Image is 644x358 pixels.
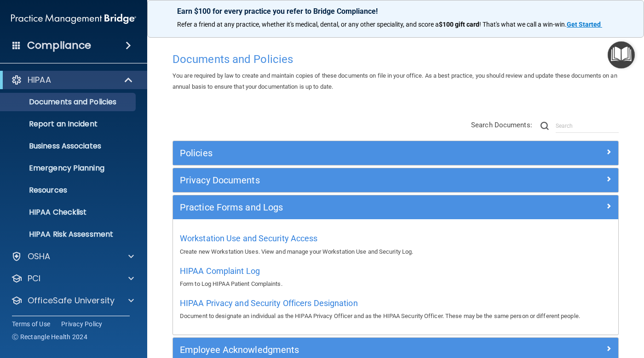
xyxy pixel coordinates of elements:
button: Open Resource Center [608,41,635,68]
span: Search Documents: [471,121,532,129]
a: Privacy Policy [61,319,103,329]
a: HIPAA Privacy and Security Officers Designation [180,301,358,307]
img: ic-search.3b580494.png [540,122,549,130]
p: Resources [6,186,132,195]
a: Policies [180,146,611,160]
input: Search [556,119,619,133]
p: OfficeSafe University [28,295,115,306]
a: Practice Forms and Logs [180,200,611,215]
h4: Documents and Policies [172,53,619,65]
p: Create new Workstation Uses. View and manage your Workstation Use and Security Log. [180,246,611,257]
a: Workstation Use and Security Access [180,236,318,243]
p: Form to Log HIPAA Patient Complaints. [180,278,611,290]
span: Ⓒ Rectangle Health 2024 [12,332,87,341]
span: ! That's what we call a win-win. [479,21,567,28]
strong: $100 gift card [439,21,479,28]
span: HIPAA Complaint Log [180,266,260,276]
p: Documents and Policies [6,97,132,107]
p: Business Associates [6,142,132,151]
a: Employee Acknowledgments [180,342,611,357]
strong: Get Started [567,21,601,28]
p: Earn $100 for every practice you refer to Bridge Compliance! [177,7,614,16]
p: HIPAA [28,74,51,85]
h5: Policies [180,148,500,158]
p: Document to designate an individual as the HIPAA Privacy Officer and as the HIPAA Security Office... [180,311,611,322]
p: OSHA [28,251,51,262]
p: Emergency Planning [6,164,132,173]
p: Report an Incident [6,119,132,129]
img: PMB logo [11,10,136,28]
a: Terms of Use [12,319,50,329]
a: HIPAA [11,74,133,85]
span: Workstation Use and Security Access [180,233,318,243]
p: PCI [28,273,40,284]
a: OfficeSafe University [11,295,134,306]
a: Get Started [567,21,602,28]
a: PCI [11,273,134,284]
h5: Privacy Documents [180,175,500,185]
h4: Compliance [27,39,91,52]
span: You are required by law to create and maintain copies of these documents on file in your office. ... [172,72,617,90]
h5: Practice Forms and Logs [180,202,500,212]
p: HIPAA Checklist [6,208,132,217]
span: HIPAA Privacy and Security Officers Designation [180,298,358,308]
h5: Employee Acknowledgments [180,345,500,355]
a: OSHA [11,251,134,262]
a: HIPAA Complaint Log [180,268,260,275]
a: Privacy Documents [180,173,611,188]
span: Refer a friend at any practice, whether it's medical, dental, or any other speciality, and score a [177,21,439,28]
p: HIPAA Risk Assessment [6,230,132,239]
